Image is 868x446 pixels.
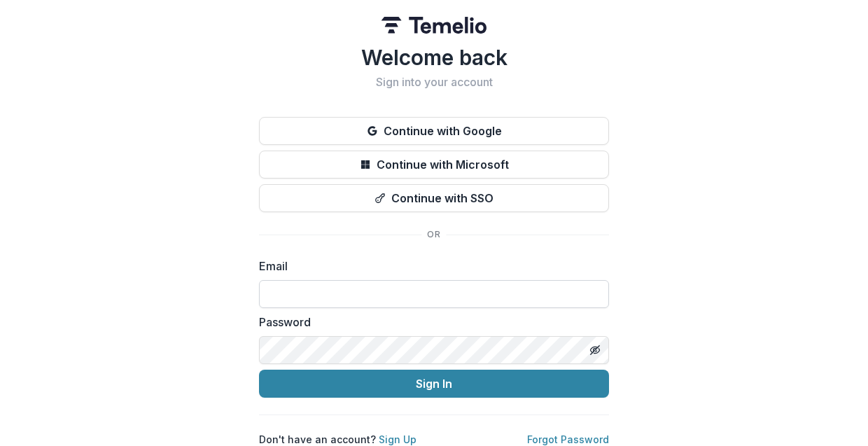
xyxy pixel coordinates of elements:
[259,370,609,398] button: Sign In
[381,17,486,34] img: Temelio
[259,184,609,212] button: Continue with SSO
[259,151,609,179] button: Continue with Microsoft
[379,433,416,445] a: Sign Up
[259,45,609,70] h1: Welcome back
[259,117,609,145] button: Continue with Google
[527,433,609,445] a: Forgot Password
[584,339,606,361] button: Toggle password visibility
[259,258,601,274] label: Email
[259,314,601,330] label: Password
[259,76,609,89] h2: Sign into your account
